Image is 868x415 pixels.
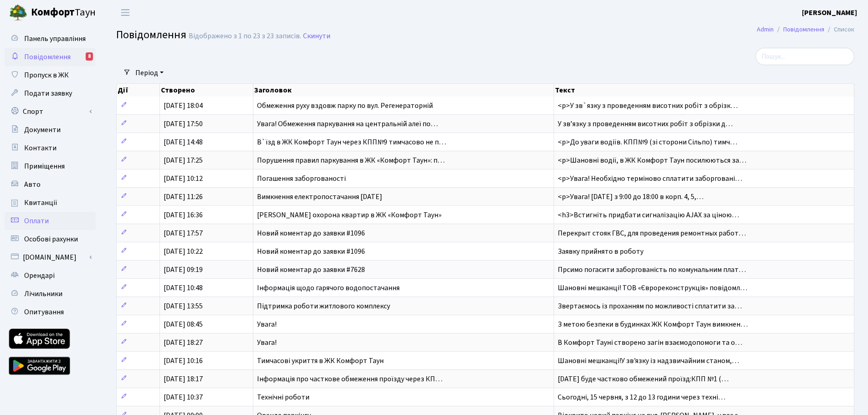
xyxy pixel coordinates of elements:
a: Документи [5,121,96,139]
a: Оплати [5,212,96,230]
th: Дії [117,84,160,97]
th: Створено [160,84,253,97]
a: Орендарі [5,266,96,285]
span: Таун [31,5,96,20]
a: Контакти [5,139,96,157]
span: Подати заявку [24,88,72,98]
span: [DATE] 10:37 [164,392,203,402]
li: Список [824,25,854,35]
span: Орендарі [24,271,55,281]
span: <p>У зв`язку з проведенням висотних робіт з обрізк… [558,101,738,111]
span: [DATE] 17:25 [164,155,203,165]
span: Приміщення [24,161,65,171]
span: Прсимо погасити заборгованість по комунальним плат… [558,265,746,275]
span: У звʼязку з проведенням висотних робіт з обрізки д… [558,119,733,129]
span: Порушення правил паркування в ЖК «Комфорт Таун»: п… [257,155,445,165]
span: Новий коментар до заявки #7628 [257,265,365,275]
span: Шановні мешканці!У зв'язку із надзвичайним станом,… [558,356,739,366]
a: Повідомлення [783,25,824,34]
span: <p>Увага! Необхідно терміново сплатити заборговані… [558,174,742,184]
span: Увага! [257,338,277,348]
a: Пропуск в ЖК [5,66,96,84]
span: [DATE] 17:57 [164,228,203,238]
span: [DATE] 11:26 [164,192,203,202]
span: Погашення заборгованості [257,174,346,184]
span: Квитанції [24,198,57,208]
nav: breadcrumb [743,20,868,39]
span: [DATE] 10:48 [164,283,203,293]
a: Лічильники [5,285,96,303]
span: Авто [24,179,41,190]
span: Вимкнення електропостачання [DATE] [257,192,382,202]
span: [DATE] 10:16 [164,356,203,366]
a: Подати заявку [5,84,96,102]
span: Сьогодні, 15 червня, з 12 до 13 години через техні… [558,392,725,402]
span: [DATE] 13:55 [164,301,203,311]
span: <p>Увага! [DATE] з 9:00 до 18:00 в корп. 4, 5,… [558,192,704,202]
span: [DATE] буде частково обмежений проїзд:КПП №1 (… [558,374,729,384]
a: Спорт [5,102,96,121]
span: [DATE] 14:48 [164,137,203,147]
th: Текст [554,84,854,97]
span: З метою безпеки в будинках ЖК Комфорт Таун вимкнен… [558,319,748,329]
span: Підтримка роботи житлового комплексу [257,301,390,311]
span: В Комфорт Тауні створено загін взаємодопомоги та о… [558,338,742,348]
span: <h3>Встигніть придбати сигналізацію AJAX за ціною… [558,210,739,220]
a: Період [132,65,167,81]
div: 8 [86,52,93,61]
span: [DATE] 17:50 [164,119,203,129]
span: Повідомлення [116,27,186,43]
span: [DATE] 10:12 [164,174,203,184]
b: Комфорт [31,5,75,20]
a: Приміщення [5,157,96,175]
span: Оплати [24,216,49,226]
b: [PERSON_NAME] [802,8,857,18]
a: [DOMAIN_NAME] [5,248,96,266]
a: Особові рахунки [5,230,96,248]
a: Admin [757,25,774,34]
button: Переключити навігацію [114,5,137,20]
a: [PERSON_NAME] [802,7,857,18]
span: Контакти [24,143,56,153]
span: Новий коментар до заявки #1096 [257,228,365,238]
img: logo.png [9,4,27,22]
span: [DATE] 16:36 [164,210,203,220]
span: [DATE] 09:19 [164,265,203,275]
span: [DATE] 10:22 [164,246,203,256]
span: Лічильники [24,289,62,299]
span: Увага! Обмеження паркування на центральній алеї по… [257,119,438,129]
span: [DATE] 08:45 [164,319,203,329]
th: Заголовок [253,84,554,97]
span: Повідомлення [24,52,71,62]
span: Особові рахунки [24,234,78,244]
span: Технічні роботи [257,392,309,402]
div: Відображено з 1 по 23 з 23 записів. [189,32,301,41]
a: Панель управління [5,30,96,48]
span: В`їзд в ЖК Комфорт Таун через КПП№9 тимчасово не п… [257,137,446,147]
span: Опитування [24,307,64,317]
span: Увага! [257,319,277,329]
span: Панель управління [24,34,86,44]
span: Перекрыт стояк ГВС, для проведения ремонтных работ… [558,228,746,238]
span: Тимчасові укриття в ЖК Комфорт Таун [257,356,384,366]
span: Заявку прийнято в роботу [558,246,643,256]
span: <p>До уваги водіїв. КПП№9 (зі сторони Сільпо) тимч… [558,137,737,147]
span: Пропуск в ЖК [24,70,69,80]
a: Повідомлення8 [5,48,96,66]
span: [DATE] 18:17 [164,374,203,384]
span: Звертаємось із проханням по можливості сплатити за… [558,301,742,311]
span: Новий коментар до заявки #1096 [257,246,365,256]
span: [DATE] 18:27 [164,338,203,348]
span: Документи [24,125,61,135]
input: Пошук... [755,48,854,65]
span: Інформація про часткове обмеження проїзду через КП… [257,374,442,384]
span: [PERSON_NAME] охорона квартир в ЖК «Комфорт Таун» [257,210,442,220]
span: Шановні мешканці! ТОВ «Єврореконструкція» повідомл… [558,283,747,293]
span: <p>Шановні водії, в ЖК Комфорт Таун посилюються за… [558,155,746,165]
span: Інформація щодо гарячого водопостачання [257,283,400,293]
a: Скинути [303,32,330,41]
a: Опитування [5,303,96,321]
span: Обмеження руху вздовж парку по вул. Регенераторній [257,101,433,111]
a: Авто [5,175,96,194]
a: Квитанції [5,194,96,212]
